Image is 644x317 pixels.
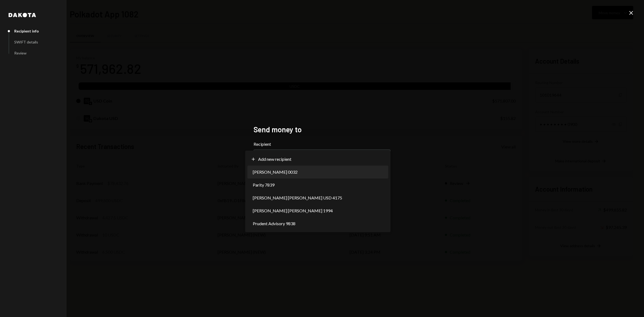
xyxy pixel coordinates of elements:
h2: Send money to [254,124,390,135]
div: Review [14,51,27,55]
span: Add new recipient [258,156,291,162]
div: Recipient info [14,29,39,33]
span: Parity 7839 [253,182,275,188]
span: [PERSON_NAME] [PERSON_NAME] USD 4175 [253,195,342,201]
label: Recipient [254,141,390,147]
button: Recipient [254,150,390,165]
span: [PERSON_NAME] [PERSON_NAME] 1994 [253,207,333,214]
span: Prudent Advisory 9838 [253,220,295,227]
span: [PERSON_NAME] 0032 [253,169,298,175]
div: SWIFT details [14,40,38,44]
